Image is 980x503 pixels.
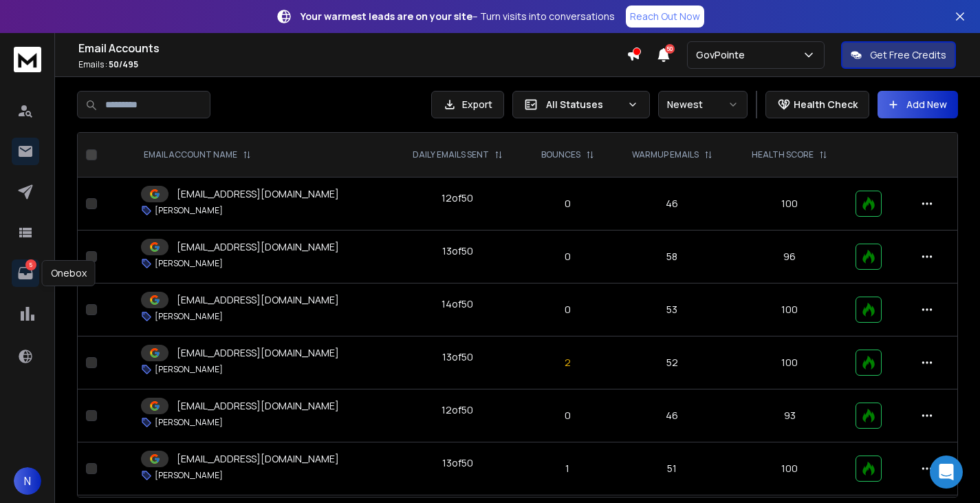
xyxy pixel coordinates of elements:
p: [PERSON_NAME] [155,417,223,428]
p: [EMAIL_ADDRESS][DOMAIN_NAME] [177,452,339,466]
h1: Email Accounts [78,40,627,56]
td: 100 [732,283,847,336]
p: [PERSON_NAME] [155,311,223,322]
p: 0 [532,409,603,422]
p: [EMAIL_ADDRESS][DOMAIN_NAME] [177,293,339,307]
div: Onebox [42,260,96,286]
p: [EMAIL_ADDRESS][DOMAIN_NAME] [177,399,339,413]
p: GovPointe [696,48,750,62]
p: HEALTH SCORE [752,149,814,160]
button: N [14,467,41,495]
div: 12 of 50 [442,403,473,417]
div: EMAIL ACCOUNT NAME [144,149,251,160]
button: Get Free Credits [841,41,956,69]
p: BOUNCES [541,149,580,160]
strong: Your warmest leads are on your site [301,10,472,23]
p: WARMUP EMAILS [632,149,699,160]
td: 46 [612,178,732,231]
button: Health Check [765,91,869,118]
a: 5 [12,259,39,287]
p: [PERSON_NAME] [155,470,223,481]
p: 0 [532,197,603,211]
p: [PERSON_NAME] [155,205,223,216]
td: 93 [732,389,847,442]
p: Health Check [794,98,858,111]
button: Export [431,91,504,118]
img: logo [14,47,41,72]
p: 2 [532,356,603,370]
p: All Statuses [546,98,622,111]
p: 0 [532,303,603,317]
span: 50 [665,44,675,54]
p: [EMAIL_ADDRESS][DOMAIN_NAME] [177,240,339,254]
span: 50 / 495 [109,58,138,70]
td: 100 [732,336,847,389]
p: [EMAIL_ADDRESS][DOMAIN_NAME] [177,187,339,201]
p: 5 [25,259,36,270]
button: Add New [878,91,958,118]
p: Get Free Credits [870,48,946,62]
td: 53 [612,283,732,336]
button: Newest [658,91,748,118]
p: [EMAIL_ADDRESS][DOMAIN_NAME] [177,346,339,360]
div: 13 of 50 [442,350,473,364]
p: [PERSON_NAME] [155,258,223,269]
div: 13 of 50 [442,456,473,470]
td: 96 [732,231,847,283]
div: 13 of 50 [442,244,473,258]
p: DAILY EMAILS SENT [413,149,489,160]
p: 0 [532,250,603,264]
td: 58 [612,231,732,283]
div: Open Intercom Messenger [930,456,963,489]
p: – Turn visits into conversations [301,10,615,23]
div: 12 of 50 [442,191,473,205]
p: [PERSON_NAME] [155,364,223,375]
p: 1 [532,462,603,475]
td: 46 [612,389,732,442]
td: 51 [612,442,732,495]
p: Reach Out Now [630,10,700,23]
div: 14 of 50 [442,297,473,311]
td: 100 [732,178,847,231]
td: 100 [732,442,847,495]
td: 52 [612,336,732,389]
p: Emails : [78,59,627,70]
a: Reach Out Now [626,6,704,28]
